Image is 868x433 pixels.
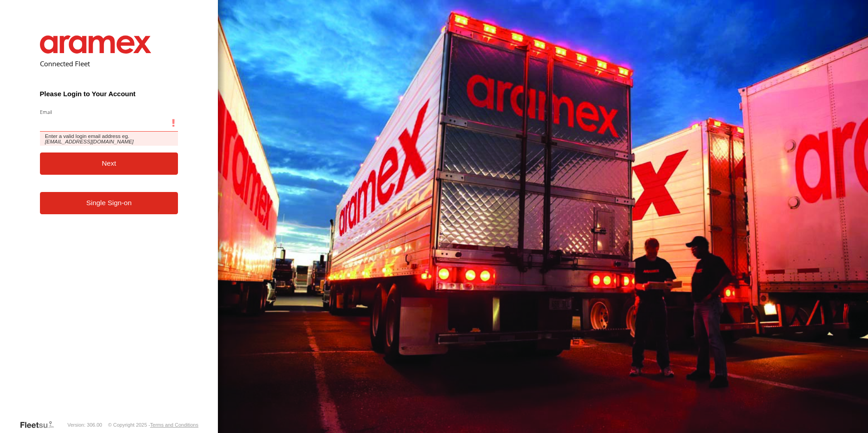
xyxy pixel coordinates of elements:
[40,132,178,146] span: Enter a valid login email address eg.
[40,35,152,54] img: Aramex
[40,108,178,115] label: Email
[40,153,178,175] button: Next
[40,90,178,98] h3: Please Login to Your Account
[40,192,178,214] a: Single Sign-on
[150,422,198,428] a: Terms and Conditions
[40,59,178,68] h2: Connected Fleet
[45,139,133,144] em: [EMAIL_ADDRESS][DOMAIN_NAME]
[68,422,102,428] div: Version: 306.00
[108,422,198,428] div: © Copyright 2025 -
[20,420,61,429] a: Visit our Website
